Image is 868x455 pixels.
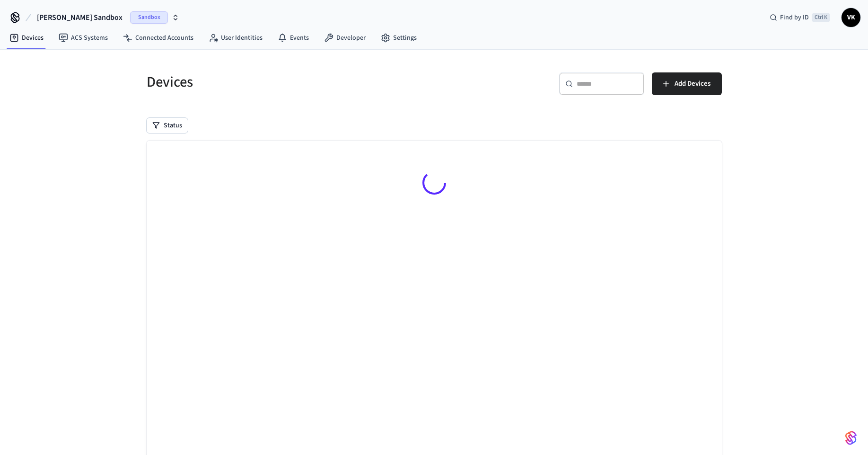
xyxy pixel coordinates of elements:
[812,13,830,22] span: Ctrl K
[316,29,373,46] a: Developer
[780,13,809,22] span: Find by ID
[842,9,859,26] span: VK
[51,29,115,46] a: ACS Systems
[845,430,857,446] img: SeamLogoGradient.69752ec5.svg
[130,11,168,24] span: Sandbox
[842,8,860,27] button: VK
[147,72,429,92] h5: Devices
[147,118,188,133] button: Status
[373,29,424,46] a: Settings
[270,29,316,46] a: Events
[2,29,51,46] a: Devices
[201,29,270,46] a: User Identities
[115,29,201,46] a: Connected Accounts
[37,12,123,23] span: [PERSON_NAME] Sandbox
[675,78,710,90] span: Add Devices
[762,9,838,26] div: Find by IDCtrl K
[652,72,722,95] button: Add Devices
